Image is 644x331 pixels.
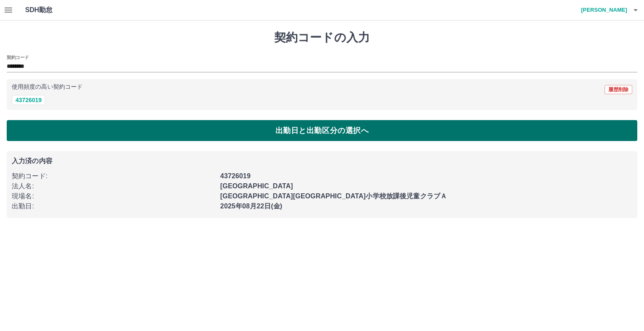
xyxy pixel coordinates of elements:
b: [GEOGRAPHIC_DATA][GEOGRAPHIC_DATA]小学校放課後児童クラブＡ [220,192,447,200]
p: 入力済の内容 [12,158,632,164]
button: 履歴削除 [605,85,632,94]
p: 出勤日 : [12,201,215,211]
b: 2025年08月22日(金) [220,203,282,210]
p: 法人名 : [12,181,215,191]
button: 43726019 [12,95,45,105]
p: 契約コード : [12,171,215,181]
p: 現場名 : [12,191,215,201]
button: 出勤日と出勤区分の選択へ [7,120,637,141]
h2: 契約コード [7,54,29,61]
b: 43726019 [220,172,250,180]
p: 使用頻度の高い契約コード [12,84,83,90]
b: [GEOGRAPHIC_DATA] [220,182,293,190]
h1: 契約コードの入力 [7,31,637,45]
